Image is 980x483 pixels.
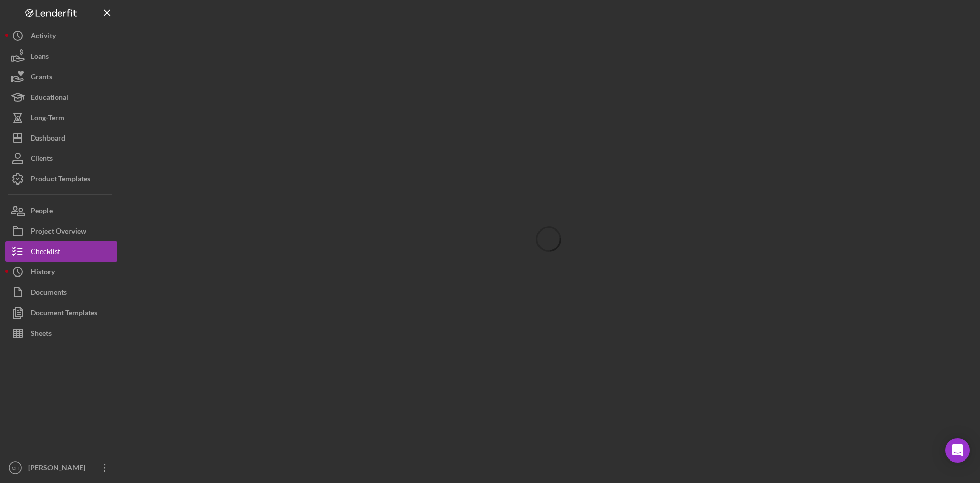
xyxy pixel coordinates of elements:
div: [PERSON_NAME] [26,457,92,480]
div: Project Overview [31,221,86,244]
button: Product Templates [5,169,117,189]
div: Documents [31,282,67,305]
button: History [5,262,117,282]
button: Dashboard [5,128,117,148]
div: Product Templates [31,169,90,192]
button: People [5,200,117,221]
div: Checklist [31,241,60,264]
div: History [31,262,55,285]
div: Educational [31,87,68,110]
text: CH [12,465,19,471]
button: Educational [5,87,117,107]
button: Long-Term [5,107,117,128]
button: CH[PERSON_NAME] [5,457,117,478]
div: Dashboard [31,128,65,151]
div: Loans [31,46,49,69]
button: Loans [5,46,117,66]
button: Sheets [5,323,117,343]
button: Documents [5,282,117,303]
div: Long-Term [31,107,64,130]
button: Checklist [5,241,117,262]
button: Grants [5,66,117,87]
div: Document Templates [31,303,97,326]
div: Activity [31,26,56,49]
button: Activity [5,26,117,46]
div: Grants [31,66,52,89]
button: Clients [5,148,117,169]
button: Project Overview [5,221,117,241]
div: Clients [31,148,53,171]
div: People [31,200,53,223]
div: Open Intercom Messenger [945,438,970,463]
div: Sheets [31,323,52,346]
button: Document Templates [5,303,117,323]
